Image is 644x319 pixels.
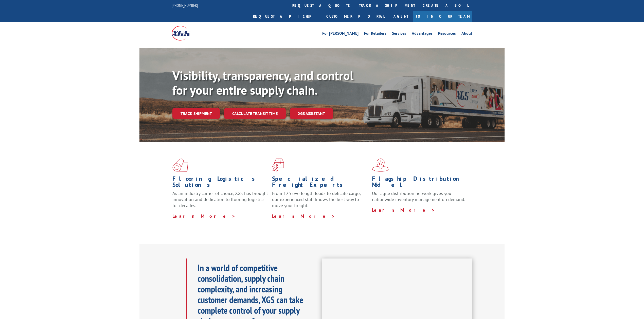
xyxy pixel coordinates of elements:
h1: Specialized Freight Experts [272,176,368,190]
a: XGS ASSISTANT [290,108,333,119]
img: xgs-icon-flagship-distribution-model-red [372,158,389,172]
a: Join Our Team [413,11,472,22]
a: Calculate transit time [224,108,286,119]
a: For [PERSON_NAME] [322,31,359,37]
a: Customer Portal [323,11,388,22]
a: About [461,31,472,37]
a: Advantages [412,31,433,37]
a: Agent [388,11,413,22]
span: As an industry carrier of choice, XGS has brought innovation and dedication to flooring logistics... [172,190,268,208]
img: xgs-icon-focused-on-flooring-red [272,158,284,172]
a: Track shipment [172,108,220,119]
a: Request a pickup [249,11,323,22]
h1: Flagship Distribution Model [372,176,468,190]
a: Services [392,31,406,37]
span: Our agile distribution network gives you nationwide inventory management on demand. [372,190,465,202]
b: Visibility, transparency, and control for your entire supply chain. [172,68,353,98]
a: Learn More > [272,213,335,219]
a: For Retailers [364,31,386,37]
img: xgs-icon-total-supply-chain-intelligence-red [172,158,188,172]
p: From 123 overlength loads to delicate cargo, our experienced staff knows the best way to move you... [272,190,368,213]
a: Resources [438,31,456,37]
a: [PHONE_NUMBER] [172,3,198,8]
h1: Flooring Logistics Solutions [172,176,268,190]
a: Learn More > [172,213,236,219]
a: Learn More > [372,207,435,213]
